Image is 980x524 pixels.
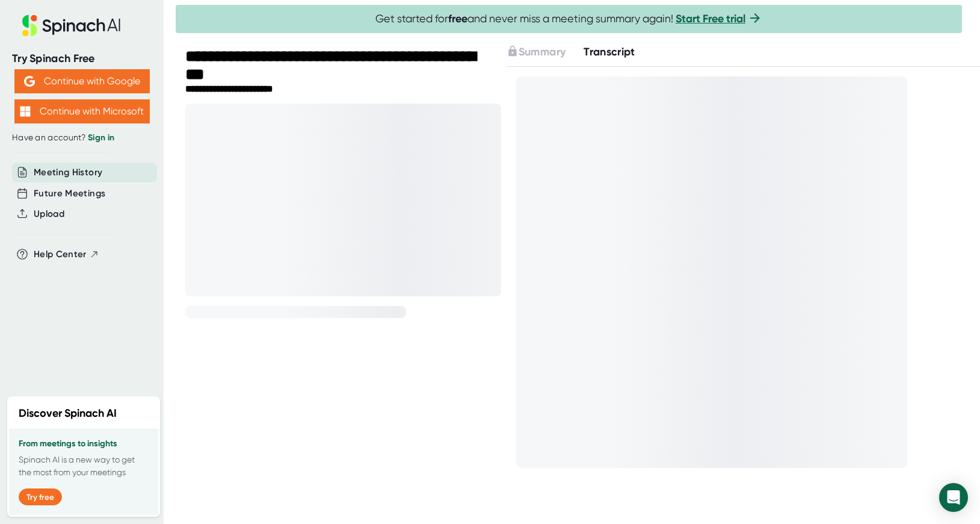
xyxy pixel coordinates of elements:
a: Sign in [88,133,114,143]
button: Try free [19,488,62,505]
span: Get started for and never miss a meeting summary again! [375,12,762,26]
a: Start Free trial [676,12,745,25]
h2: Discover Spinach AI [19,405,117,422]
button: Meeting History [34,166,102,179]
b: free [448,12,467,25]
button: Upload [34,207,64,221]
button: Future Meetings [34,187,105,201]
button: Continue with Microsoft [14,99,150,123]
span: Transcript [584,45,635,58]
button: Transcript [584,44,635,60]
button: Continue with Google [14,69,150,93]
span: Help Center [34,248,87,261]
button: Summary [507,44,566,60]
h3: From meetings to insights [19,439,149,449]
button: Help Center [34,248,99,261]
span: Summary [519,45,566,58]
div: Try Spinach Free [12,52,152,66]
p: Spinach AI is a new way to get the most from your meetings [19,454,149,479]
img: Aehbyd4JwY73AAAAAElFTkSuQmCC [24,76,35,87]
div: Have an account? [12,133,152,143]
div: Open Intercom Messenger [939,483,968,512]
div: Upgrade to access [507,44,584,60]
